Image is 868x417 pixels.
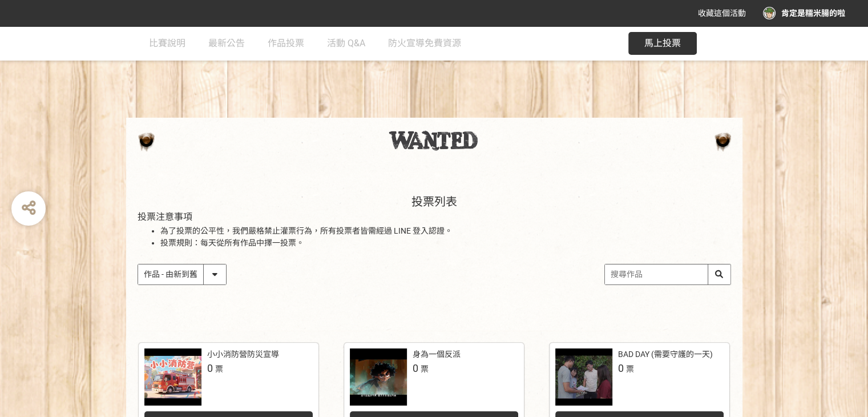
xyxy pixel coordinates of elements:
[160,225,731,237] li: 為了投票的公平性，我們嚴格禁止灌票行為，所有投票者皆需經過 LINE 登入認證。
[207,362,213,374] span: 0
[149,26,185,61] a: 比賽說明
[160,237,731,249] li: 投票規則：每天從所有作品中擇一投票。
[698,9,746,18] span: 收藏這個活動
[149,38,185,49] span: 比賽說明
[208,26,245,61] a: 最新公告
[138,195,731,209] h1: 投票列表
[388,38,461,49] span: 防火宣導免費資源
[421,364,429,374] span: 票
[215,364,223,374] span: 票
[138,211,192,222] span: 投票注意事項
[626,364,634,374] span: 票
[618,362,624,374] span: 0
[644,38,681,49] span: 馬上投票
[327,26,365,61] a: 活動 Q&A
[327,38,365,49] span: 活動 Q&A
[618,348,713,360] div: BAD DAY (需要守護的一天)
[413,348,461,360] div: 身為一個反派
[207,348,279,360] div: 小小消防營防災宣導
[208,38,245,49] span: 最新公告
[605,264,730,284] input: 搜尋作品
[388,26,461,61] a: 防火宣導免費資源
[268,38,304,49] span: 作品投票
[628,32,697,55] button: 馬上投票
[413,362,418,374] span: 0
[268,26,304,61] a: 作品投票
